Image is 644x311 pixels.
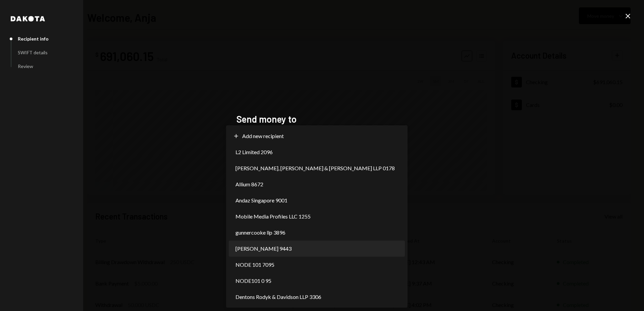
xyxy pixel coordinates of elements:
div: Review [18,63,33,69]
span: L2 Limited 2096 [235,148,273,156]
span: [PERSON_NAME], [PERSON_NAME] & [PERSON_NAME] LLP 0178 [235,164,395,172]
span: NODE 101 7095 [235,261,274,269]
span: gunnercooke llp 3896 [235,229,285,237]
span: Allium 8672 [235,180,263,188]
h2: Send money to [236,113,408,126]
span: NODE101 0 95 [235,277,271,285]
span: [PERSON_NAME] 9443 [235,245,291,253]
span: Add new recipient [242,132,284,140]
span: Mobile Media Profiles LLC 1255 [235,212,311,221]
span: Andaz Singapore 9001 [235,196,287,204]
div: SWIFT details [18,50,48,55]
span: Dentons Rodyk & Davidson LLP 3306 [235,293,321,301]
div: Recipient info [18,36,49,42]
